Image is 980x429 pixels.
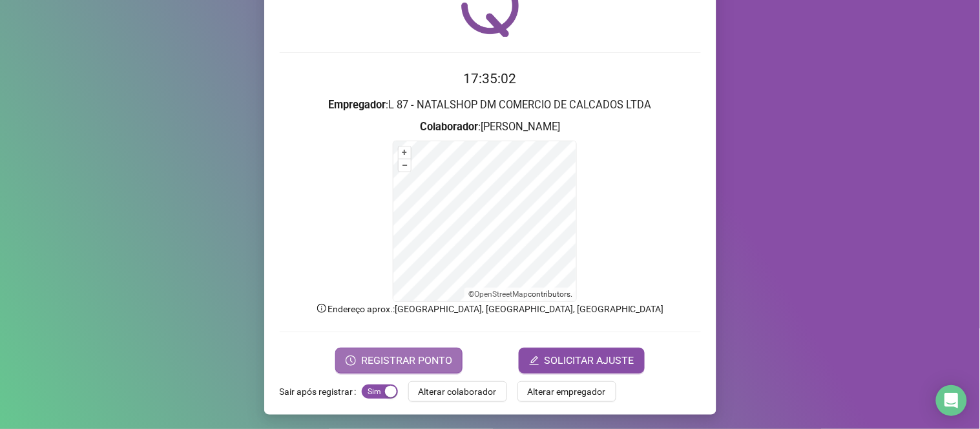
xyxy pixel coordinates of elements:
[316,303,328,314] span: info-circle
[399,146,411,159] button: +
[280,119,701,135] h3: : [PERSON_NAME]
[419,384,497,399] span: Alterar colaborador
[329,99,386,111] strong: Empregador
[517,381,616,402] button: Alterar empregador
[936,385,967,416] div: Open Intercom Messenger
[280,381,362,402] label: Sair após registrar
[280,302,701,316] p: Endereço aprox. : [GEOGRAPHIC_DATA], [GEOGRAPHIC_DATA], [GEOGRAPHIC_DATA]
[519,348,645,374] button: editSOLICITAR AJUSTE
[280,97,701,114] h3: : L 87 - NATALSHOP DM COMERCIO DE CALCADOS LTDA
[346,355,356,366] span: clock-circle
[361,353,452,368] span: REGISTRAR PONTO
[335,348,463,374] button: REGISTRAR PONTO
[408,381,507,402] button: Alterar colaborador
[464,71,517,86] time: 17:35:02
[420,121,478,133] strong: Colaborador
[529,355,539,366] span: edit
[474,290,528,299] a: OpenStreetMap
[545,353,634,368] span: SOLICITAR AJUSTE
[399,159,411,172] button: –
[528,384,606,399] span: Alterar empregador
[468,290,572,299] li: © contributors.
